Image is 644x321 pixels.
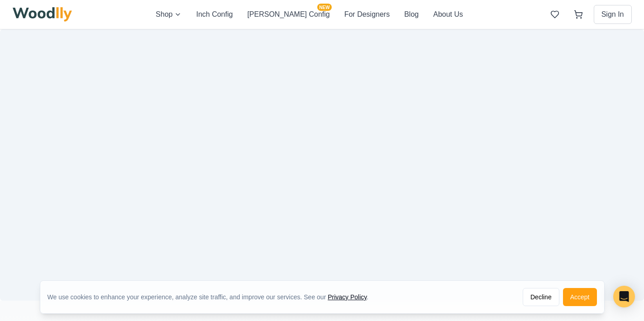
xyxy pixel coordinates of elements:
button: Decline [523,288,559,306]
img: Woodlly [13,7,72,22]
button: Inch Config [196,9,233,20]
button: Sign In [594,5,632,24]
button: [PERSON_NAME] ConfigNEW [247,9,329,20]
span: NEW [317,4,331,11]
button: Shop [156,9,181,20]
button: Blog [404,9,419,20]
button: Accept [563,288,597,306]
button: For Designers [344,9,390,20]
button: About Us [433,9,463,20]
div: We use cookies to enhance your experience, analyze site traffic, and improve our services. See our . [48,293,376,302]
a: Privacy Policy [328,293,367,301]
div: Open Intercom Messenger [613,286,635,307]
